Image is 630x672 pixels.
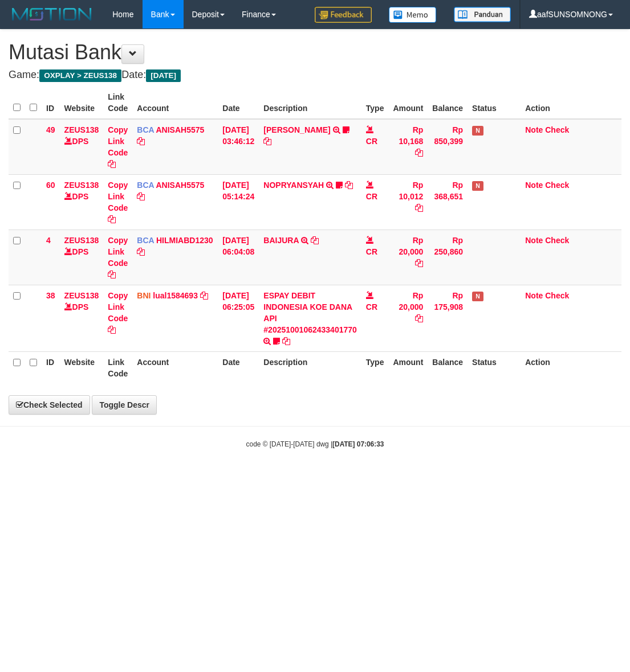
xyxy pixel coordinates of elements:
a: Note [525,291,543,300]
th: Account [132,87,218,119]
a: Copy Link Code [108,236,128,279]
a: Copy Link Code [108,181,128,224]
th: Amount [388,351,428,384]
span: 49 [46,125,55,134]
span: Has Note [472,292,483,301]
th: Type [361,351,389,384]
span: Has Note [472,126,483,136]
th: Date [218,351,259,384]
th: Action [521,351,621,384]
a: ZEUS138 [64,125,99,134]
th: Link Code [103,87,132,119]
a: Check [545,181,569,190]
td: Rp 20,000 [388,285,428,351]
th: Status [468,351,521,384]
td: Rp 10,168 [388,119,428,175]
td: Rp 175,908 [428,285,468,351]
a: Note [525,236,543,245]
a: Check [545,236,569,245]
a: ESPAY DEBIT INDONESIA KOE DANA API #20251001062433401770 [263,291,357,334]
span: 4 [46,236,51,245]
a: NOPRYANSYAH [263,181,324,190]
td: Rp 10,012 [388,174,428,230]
img: panduan.png [454,7,511,22]
span: CR [366,302,377,312]
span: CR [366,137,377,146]
td: Rp 20,000 [388,230,428,285]
span: BCA [137,236,154,245]
span: [DATE] [146,69,181,82]
th: Link Code [103,351,132,384]
span: 60 [46,181,55,190]
span: OXPLAY > ZEUS138 [39,69,121,82]
a: Note [525,125,543,134]
th: Balance [428,351,468,384]
a: Check [545,125,569,134]
a: ANISAH5575 [156,181,204,190]
a: Copy Link Code [108,125,128,169]
a: Note [525,181,543,190]
img: MOTION_logo.png [9,6,95,23]
a: Copy Link Code [108,291,128,334]
td: Rp 368,651 [428,174,468,230]
h4: Game: Date: [9,69,621,81]
th: Amount [388,87,428,119]
th: Date [218,87,259,119]
span: CR [366,192,377,201]
small: code © [DATE]-[DATE] dwg | [246,440,384,448]
th: Website [60,351,104,384]
td: [DATE] 03:46:12 [218,119,259,175]
span: BCA [137,125,154,134]
a: ZEUS138 [64,291,99,300]
h1: Mutasi Bank [9,41,621,64]
a: BAIJURA [263,236,299,245]
a: [PERSON_NAME] [263,125,330,134]
th: Type [361,87,389,119]
span: 38 [46,291,55,300]
td: DPS [60,174,104,230]
span: BCA [137,181,154,190]
td: Rp 250,860 [428,230,468,285]
img: Button%20Memo.svg [389,7,437,23]
th: Account [132,351,218,384]
a: Toggle Descr [92,395,157,415]
td: DPS [60,119,104,175]
a: lual1584693 [153,291,198,300]
th: Balance [428,87,468,119]
th: Description [259,87,361,119]
a: HILMIABD1230 [156,236,213,245]
a: ANISAH5575 [156,125,204,134]
span: Has Note [472,181,483,191]
a: Check [545,291,569,300]
th: Website [60,87,104,119]
a: Check Selected [9,395,90,415]
td: [DATE] 06:04:08 [218,230,259,285]
th: Description [259,351,361,384]
a: ZEUS138 [64,181,99,190]
span: CR [366,247,377,256]
td: [DATE] 05:14:24 [218,174,259,230]
th: Status [468,87,521,119]
strong: [DATE] 07:06:33 [332,440,384,448]
img: Feedback.jpg [315,7,372,23]
td: DPS [60,285,104,351]
th: ID [42,351,60,384]
th: Action [521,87,621,119]
td: DPS [60,230,104,285]
td: Rp 850,399 [428,119,468,175]
a: ZEUS138 [64,236,99,245]
span: BNI [137,291,151,300]
th: ID [42,87,60,119]
td: [DATE] 06:25:05 [218,285,259,351]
